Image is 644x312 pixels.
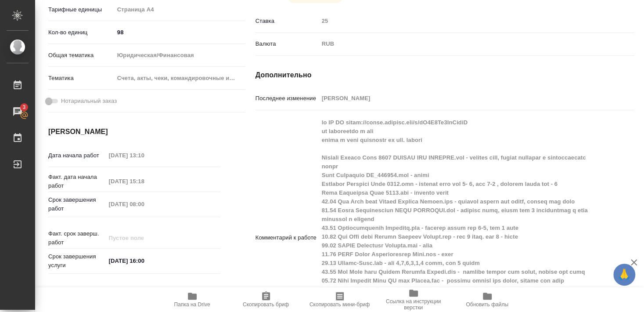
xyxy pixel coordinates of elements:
input: ✎ Введи что-нибудь [114,26,246,39]
button: Папка на Drive [155,287,229,312]
p: Срок завершения работ [48,196,106,213]
div: Юридическая/Финансовая [114,48,246,63]
p: Валюта [255,40,319,48]
p: Тарифные единицы [48,5,114,14]
h4: Дополнительно [255,70,634,80]
p: Общая тематика [48,51,114,60]
button: 🙏 [613,264,635,286]
div: Страница А4 [114,2,246,17]
input: Пустое поле [319,92,603,105]
input: Пустое поле [106,149,183,162]
input: Пустое поле [106,232,183,244]
input: Пустое поле [106,175,183,188]
p: Факт. дата начала работ [48,173,106,190]
span: Скопировать мини-бриф [309,301,370,308]
div: Счета, акты, чеки, командировочные и таможенные документы [114,71,246,86]
p: Срок завершения услуги [48,252,106,270]
span: 🙏 [617,265,632,284]
input: Пустое поле [106,198,183,210]
p: Последнее изменение [255,94,319,103]
div: RUB [319,36,603,51]
span: Нотариальный заказ [61,97,117,105]
span: Обновить файлы [466,301,508,308]
span: Папка на Drive [174,301,210,308]
button: Скопировать мини-бриф [303,287,377,312]
p: Дата начала работ [48,151,106,160]
button: Обновить файлы [450,287,524,312]
span: Скопировать бриф [243,301,289,308]
button: Ссылка на инструкции верстки [377,287,450,312]
p: Факт. срок заверш. работ [48,229,106,247]
span: Ссылка на инструкции верстки [382,298,445,311]
p: Ставка [255,17,319,25]
a: 3 [2,101,33,123]
p: Комментарий к работе [255,233,319,242]
p: Кол-во единиц [48,28,114,37]
p: Тематика [48,74,114,83]
input: ✎ Введи что-нибудь [106,254,183,267]
span: 3 [17,103,31,112]
button: Скопировать бриф [229,287,303,312]
h4: [PERSON_NAME] [48,127,220,137]
input: Пустое поле [319,15,603,27]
